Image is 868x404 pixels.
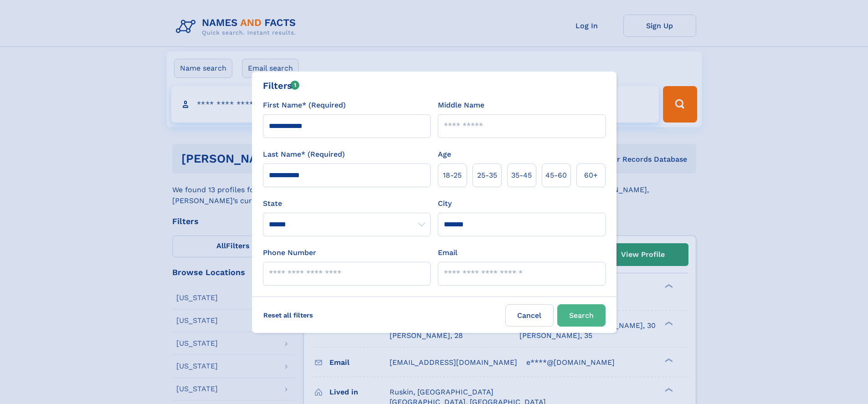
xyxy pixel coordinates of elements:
span: 18‑25 [443,170,462,181]
label: Age [438,149,451,160]
label: Phone Number [263,247,316,258]
span: 45‑60 [545,170,567,181]
span: 35‑45 [511,170,532,181]
label: Reset all filters [257,304,319,326]
button: Search [557,304,606,327]
span: 25‑35 [477,170,497,181]
label: Email [438,247,457,258]
label: Cancel [505,304,554,327]
label: State [263,198,431,209]
label: Middle Name [438,100,484,111]
div: Filters [263,79,300,92]
span: 60+ [584,170,598,181]
label: First Name* (Required) [263,100,346,111]
label: City [438,198,452,209]
label: Last Name* (Required) [263,149,345,160]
